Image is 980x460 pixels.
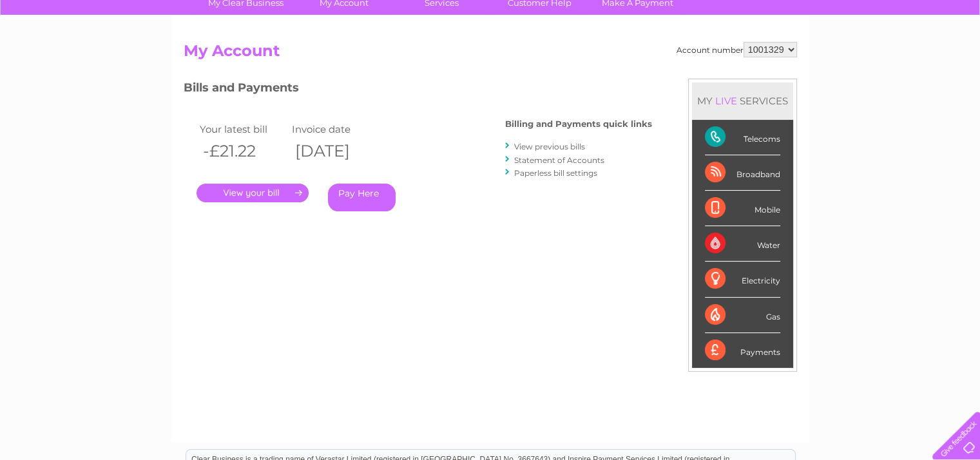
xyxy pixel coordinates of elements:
th: [DATE] [289,138,381,164]
div: Clear Business is a trading name of Verastar Limited (registered in [GEOGRAPHIC_DATA] No. 3667643... [186,7,795,62]
div: Mobile [705,191,780,226]
a: Telecoms [821,55,860,64]
div: LIVE [713,95,740,107]
div: Account number [677,42,797,57]
div: MY SERVICES [692,82,793,119]
div: Water [705,226,780,262]
h4: Billing and Payments quick links [505,119,652,129]
td: Your latest bill [197,120,289,138]
a: Log out [937,55,968,64]
a: Water [753,55,778,64]
a: Blog [868,55,887,64]
a: . [197,184,309,202]
a: Energy [785,55,814,64]
div: Telecoms [705,120,780,155]
div: Broadband [705,155,780,191]
h2: My Account [184,42,797,66]
th: -£21.22 [197,138,289,164]
div: Gas [705,298,780,333]
a: Contact [894,55,926,64]
a: Pay Here [328,184,396,211]
a: 0333 014 3131 [737,6,826,23]
h3: Bills and Payments [184,79,652,101]
div: Electricity [705,262,780,297]
a: View previous bills [514,142,585,151]
img: logo.png [34,34,100,73]
td: Invoice date [289,120,381,138]
a: Paperless bill settings [514,168,597,178]
div: Payments [705,333,780,368]
a: Statement of Accounts [514,155,604,165]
